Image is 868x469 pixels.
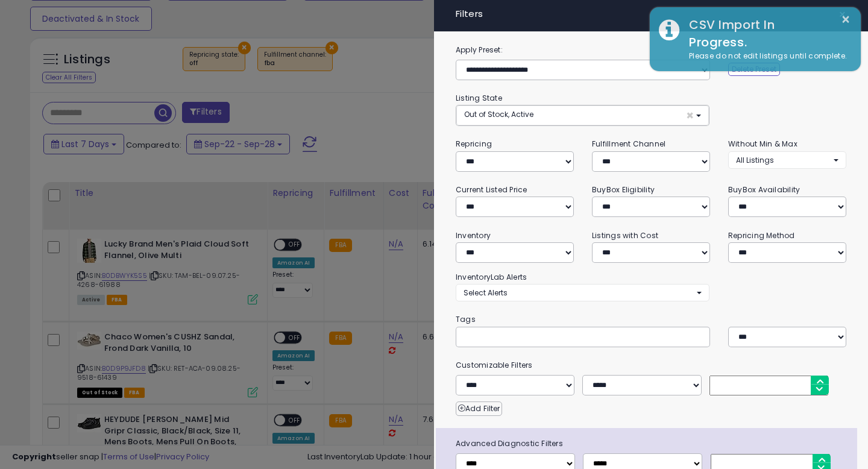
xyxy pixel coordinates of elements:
[592,230,658,241] small: Listings with Cost
[447,43,855,57] label: Apply Preset:
[728,184,800,195] small: BuyBox Availability
[456,230,491,241] small: Inventory
[728,230,795,241] small: Repricing Method
[456,284,709,301] button: Select Alerts
[456,184,527,195] small: Current Listed Price
[728,139,797,149] small: Without Min & Max
[841,12,851,27] button: ×
[464,109,533,119] span: Out of Stock, Active
[834,6,851,23] button: ×
[456,139,492,149] small: Repricing
[456,93,502,103] small: Listing State
[447,359,855,372] small: Customizable Filters
[592,139,665,149] small: Fulfillment Channel
[447,313,855,326] small: Tags
[447,437,857,450] span: Advanced Diagnostic Filters
[736,155,774,165] span: All Listings
[464,288,508,298] span: Select Alerts
[680,16,852,51] div: CSV Import In Progress.
[728,151,846,169] button: All Listings
[680,51,852,62] div: Please do not edit listings until complete.
[838,6,846,23] span: ×
[456,105,709,125] button: Out of Stock, Active ×
[456,9,846,19] h4: Filters
[686,109,694,122] span: ×
[456,401,502,416] button: Add Filter
[592,184,655,195] small: BuyBox Eligibility
[456,272,527,282] small: InventoryLab Alerts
